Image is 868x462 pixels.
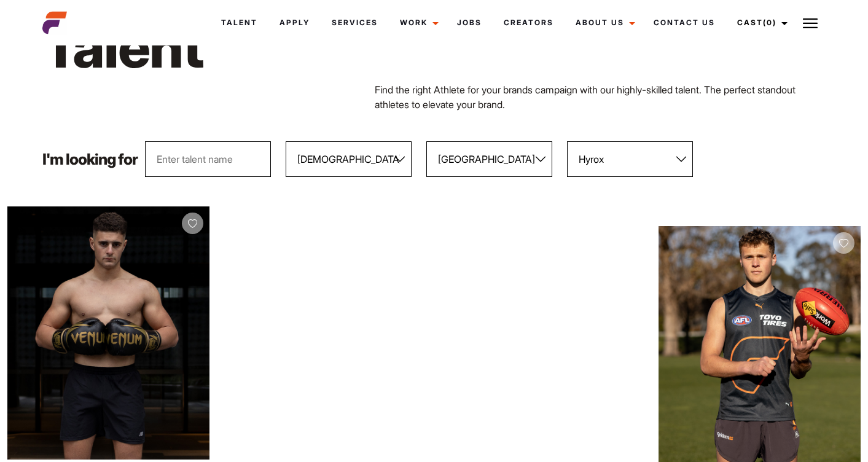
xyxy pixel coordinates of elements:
a: Services [321,6,389,39]
a: Apply [268,6,321,39]
img: Burger icon [803,16,818,31]
input: Enter talent name [145,141,271,177]
p: I'm looking for [42,152,138,167]
span: (0) [763,18,776,27]
a: Jobs [446,6,493,39]
img: cropped-aefm-brand-fav-22-square.png [42,10,67,35]
a: About Us [565,6,643,39]
h1: Talent [42,12,493,82]
p: Find the right Athlete for your brands campaign with our highly-skilled talent. The perfect stand... [375,82,826,112]
a: Work [389,6,446,39]
a: Creators [493,6,565,39]
a: Cast(0) [726,6,795,39]
a: Contact Us [643,6,726,39]
a: Talent [210,6,268,39]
